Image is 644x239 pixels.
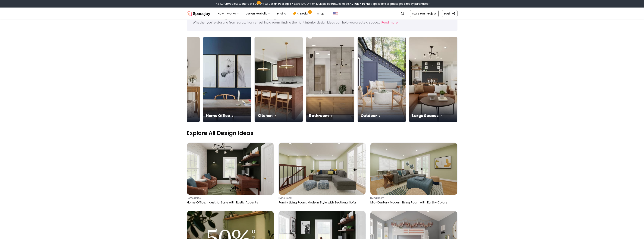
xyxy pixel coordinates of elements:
p: living room [370,197,456,200]
img: Kitchen [255,37,303,122]
a: Family Living Room: Modern Style with Sectional Sofaliving roomFamily Living Room: Modern Style w... [278,143,366,206]
p: living room [278,197,364,200]
b: AUTUMN50 [350,2,365,6]
a: KitchenKitchen [254,37,303,122]
img: Outdoor [358,37,406,122]
img: Family Living Room: Modern Style with Sectional Sofa [279,143,366,195]
a: Shop [314,10,327,17]
p: Bathroom [309,113,351,118]
a: Mid-Century Modern Living Room with Earthy Colorsliving roomMid-Century Modern Living Room with E... [370,143,457,206]
h1: Interior Design Ideas for Every Space in Your Home [193,13,451,20]
button: How It Works [215,10,242,17]
a: AI Design [290,10,313,17]
a: Pricing [274,10,289,17]
a: Login [442,10,457,17]
a: Start Your Project [410,10,439,17]
p: Outdoor [361,113,403,118]
img: Home Office: Industrial Style with Rustic Accents [187,143,274,195]
img: United States [333,11,338,16]
span: *Not applicable to packages already purchased* [365,2,430,6]
button: Read more [381,20,398,25]
nav: Main [215,10,327,17]
p: home office [187,197,272,200]
a: Large SpacesLarge Spaces [409,37,457,122]
p: Mid-Century Modern Living Room with Earthy Colors [370,200,456,205]
div: The Autumn Glow Event-Get 50% OFF All Design Packages + Extra 10% OFF on Multiple Rooms. [214,2,430,6]
p: Home Office [206,113,248,118]
p: Home Office: Industrial Style with Rustic Accents [187,200,272,205]
p: Kitchen [258,113,300,118]
a: Home Office: Industrial Style with Rustic Accentshome officeHome Office: Industrial Style with Ru... [187,143,274,206]
a: OutdoorOutdoor [357,37,406,122]
img: Mid-Century Modern Living Room with Earthy Colors [370,143,457,195]
button: Design Portfolio [243,10,273,17]
img: Home Office [203,37,251,122]
img: Bathroom [306,37,354,122]
a: Home OfficeHome Office [203,37,251,122]
p: Whether you're starting from scratch or refreshing a room, finding the right interior design idea... [193,20,380,25]
img: Large Spaces [409,37,457,122]
a: BathroomBathroom [306,37,354,122]
p: Explore All Design Ideas [187,130,457,137]
nav: Global [187,8,457,20]
a: Spacejoy [187,10,210,17]
span: Use code: [337,2,365,6]
img: Spacejoy Logo [187,10,210,17]
p: Family Living Room: Modern Style with Sectional Sofa [278,200,364,205]
p: Large Spaces [412,113,454,118]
